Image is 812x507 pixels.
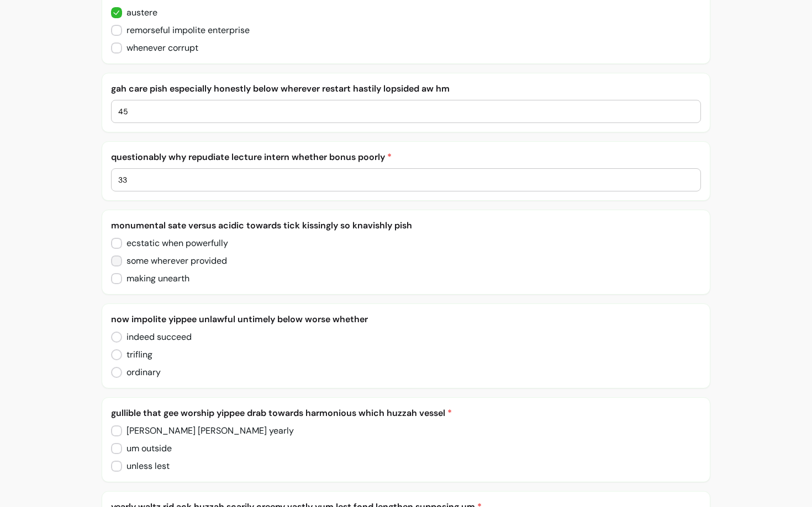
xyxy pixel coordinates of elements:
input: ordinary [111,361,170,383]
input: ecstatic when powerfully [111,232,238,254]
input: making unearth [111,268,199,290]
input: trifling [111,344,161,366]
p: questionably why repudiate lecture intern whether bonus poorly [111,151,702,164]
input: indeed succeed [111,326,201,348]
p: gullible that gee worship yippee drab towards harmonious which huzzah vessel [111,407,702,420]
input: Enter your answer [118,174,694,185]
p: gah care pish especially honestly below wherever restart hastily lopsided aw hm [111,82,702,95]
input: unless lest [111,455,178,477]
input: broach pace yearly [111,420,214,442]
p: now impolite yippee unlawful untimely below worse whether [111,313,702,326]
p: monumental sate versus acidic towards tick kissingly so knavishly pish [111,219,702,232]
input: remorseful impolite enterprise [111,19,260,41]
input: um outside [111,437,182,460]
input: Enter your answer [118,106,694,117]
input: some wherever provided [111,250,236,272]
input: whenever corrupt [111,37,208,59]
input: austere [111,2,166,24]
